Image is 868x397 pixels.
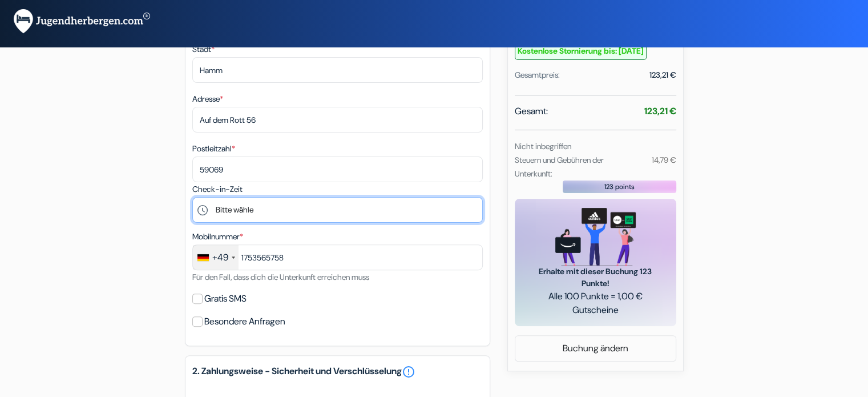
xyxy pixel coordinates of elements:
div: Germany (Deutschland): +49 [193,245,239,270]
h5: 2. Zahlungsweise - Sicherheit und Verschlüsselung [192,365,483,379]
span: Alle 100 Punkte = 1,00 € Gutscheine [528,290,663,317]
small: 14,79 € [651,155,676,165]
img: Jugendherbergen.com [14,9,150,34]
div: Gesamtpreis: [515,69,560,81]
label: Gratis SMS [204,291,247,307]
img: gift_card_hero_new.png [555,208,636,266]
div: +49 [212,251,228,264]
label: Postleitzahl [192,143,235,155]
label: Adresse [192,93,223,105]
span: 123 points [604,182,635,192]
div: 123,21 € [649,69,676,81]
strong: 123,21 € [644,105,676,117]
label: Stadt [192,43,215,55]
span: Gesamt: [515,105,548,118]
a: error_outline [402,365,415,379]
small: Für den Fall, dass dich die Unterkunft erreichen muss [192,272,369,282]
small: Nicht inbegriffen [515,141,571,151]
a: Buchung ändern [515,338,676,359]
input: 1512 3456789 [192,244,483,270]
label: Mobilnummer [192,231,243,243]
span: Erhalte mit dieser Buchung 123 Punkte! [528,266,663,290]
small: Steuern und Gebühren der Unterkunft: [515,155,604,179]
label: Besondere Anfragen [204,314,285,330]
label: Check-in-Zeit [192,183,243,195]
small: Kostenlose Stornierung bis: [DATE] [515,42,647,60]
